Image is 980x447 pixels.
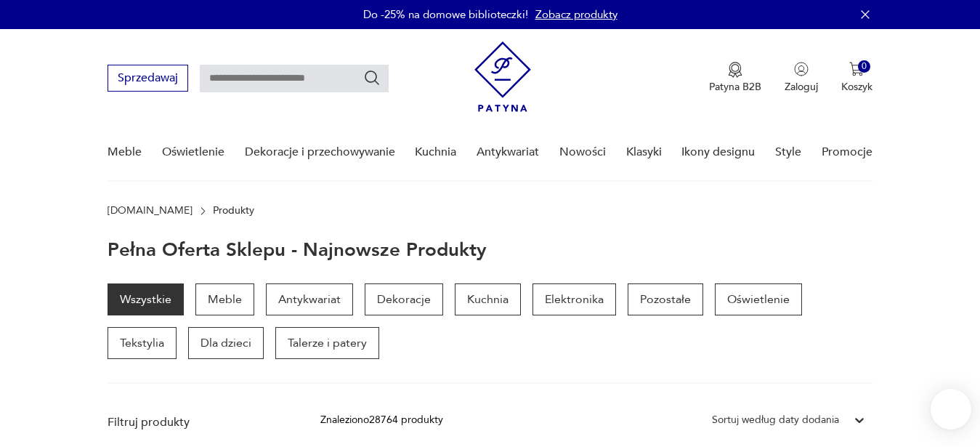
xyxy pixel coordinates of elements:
[455,283,521,315] a: Kuchnia
[841,80,872,94] p: Koszyk
[775,124,801,180] a: Style
[849,62,864,76] img: Ikona koszyka
[822,124,872,180] a: Promocje
[728,62,742,78] img: Ikona medalu
[626,124,662,180] a: Klasyki
[709,62,761,94] a: Ikona medaluPatyna B2B
[785,80,818,94] p: Zaloguj
[108,205,193,217] a: [DOMAIN_NAME]
[162,124,224,180] a: Oświetlenie
[858,60,870,73] div: 0
[794,62,809,76] img: Ikonka użytkownika
[532,283,616,315] a: Elektronika
[841,62,872,94] button: 0Koszyk
[108,240,487,260] h1: Pełna oferta sklepu - najnowsze produkty
[320,412,443,428] div: Znaleziono 28764 produkty
[365,283,443,315] a: Dekoracje
[709,62,761,94] button: Patyna B2B
[785,62,818,94] button: Zaloguj
[108,283,184,315] a: Wszystkie
[715,283,802,315] a: Oświetlenie
[477,124,539,180] a: Antykwariat
[266,283,353,315] a: Antykwariat
[213,205,254,217] p: Produkty
[245,124,395,180] a: Dekoracje i przechowywanie
[108,124,142,180] a: Meble
[931,389,971,430] iframe: Smartsupp widget button
[108,327,177,359] a: Tekstylia
[108,65,188,92] button: Sprzedawaj
[415,124,456,180] a: Kuchnia
[474,41,531,112] img: Patyna - sklep z meblami i dekoracjami vintage
[628,283,703,315] a: Pozostałe
[108,74,188,84] a: Sprzedawaj
[195,283,254,315] a: Meble
[275,327,379,359] a: Talerze i patery
[108,414,286,430] p: Filtruj produkty
[363,69,381,86] button: Szukaj
[709,80,761,94] p: Patyna B2B
[712,412,839,428] div: Sortuj według daty dodania
[363,7,528,22] p: Do -25% na domowe biblioteczki!
[188,327,264,359] a: Dla dzieci
[535,7,617,22] a: Zobacz produkty
[681,124,755,180] a: Ikony designu
[559,124,606,180] a: Nowości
